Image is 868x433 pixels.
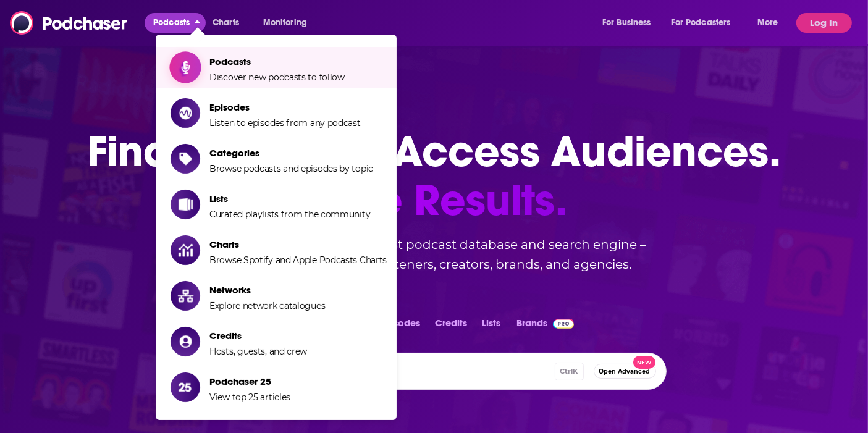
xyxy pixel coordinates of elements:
button: open menu [664,13,749,33]
span: Open Advanced [599,368,651,375]
span: Podchaser 25 [209,376,290,387]
span: New [633,356,655,369]
button: Open AdvancedNew [594,364,656,379]
span: Discover new podcasts to follow [209,72,345,83]
button: open menu [749,13,794,33]
button: Credits [432,314,471,338]
span: Episodes [209,101,361,113]
span: For Podcasters [672,14,731,32]
span: Charts [209,238,387,250]
img: Podchaser - Follow, Share and Rate Podcasts [10,11,129,35]
button: close menu [145,13,206,33]
a: BrandsPodchaser Pro [517,314,575,338]
span: Listen to episodes from any podcast [209,117,361,128]
span: Charts [213,14,239,32]
img: Podchaser Pro [553,319,575,329]
a: Charts [204,13,246,33]
span: Podcasts [209,56,345,67]
span: Credits [209,330,307,342]
span: Hosts, guests, and crew [209,346,307,357]
span: Ctrl K [555,363,584,380]
span: Lists [209,193,370,204]
span: Podcasts [153,14,190,32]
span: Browse Spotify and Apple Podcasts Charts [209,254,387,266]
span: Categories [209,147,373,159]
button: open menu [594,13,667,33]
span: Browse podcasts and episodes by topic [209,163,373,174]
button: open menu [255,13,323,33]
span: Networks [209,284,325,296]
button: Log In [796,13,852,33]
span: More [757,14,778,32]
span: Explore network catalogues [209,300,325,311]
span: Curated playlists from the community [209,209,370,220]
span: Monitoring [263,14,307,32]
span: View top 25 articles [209,392,290,403]
button: Lists [479,314,505,338]
span: For Business [602,14,651,32]
h1: Find Podcasts. Access Audiences. [87,127,781,225]
span: Drive Results. [87,176,781,225]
